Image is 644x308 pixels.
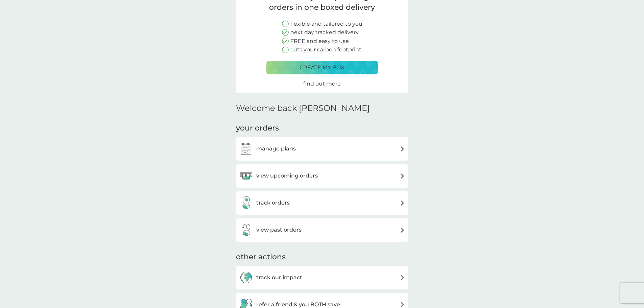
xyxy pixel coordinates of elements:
[400,200,405,206] img: arrow right
[400,228,405,233] img: arrow right
[256,226,302,234] h3: view past orders
[290,28,359,37] p: next day tracked delivery
[400,275,405,280] img: arrow right
[303,80,341,87] span: find out more
[290,45,361,54] p: cuts your carbon footprint
[236,252,286,262] h3: other actions
[256,144,296,153] h3: manage plans
[290,20,362,28] p: flexible and tailored to you
[236,123,279,134] h3: your orders
[290,37,349,46] p: FREE and easy to use
[300,63,344,72] p: create my box
[303,79,341,88] a: find out more
[256,198,290,207] h3: track orders
[266,61,378,74] button: create my box
[256,171,318,180] h3: view upcoming orders
[236,103,370,113] h2: Welcome back [PERSON_NAME]
[400,146,405,151] img: arrow right
[256,273,302,282] h3: track our impact
[400,173,405,179] img: arrow right
[400,302,405,307] img: arrow right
